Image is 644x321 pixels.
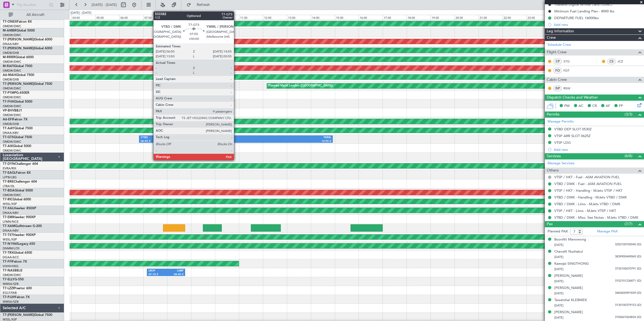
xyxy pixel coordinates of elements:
[615,291,641,295] span: 3460600491839 (ID)
[615,315,641,320] span: 3100601824834 (ID)
[615,267,641,271] span: 3730100670791 (ID)
[554,188,622,193] a: VTSP / HKT - Handling - MJets VTSP / HKT
[3,82,34,86] span: T7-[PERSON_NAME]
[554,298,587,303] div: Tawatchai KLEBMEK
[553,68,562,74] div: FO
[554,267,563,271] span: [DATE]
[3,242,18,246] span: T7-N1960
[407,15,431,20] div: 18:00
[3,207,14,210] span: T7-XAL
[184,1,216,9] button: Refresh
[3,136,14,139] span: T7-GTS
[3,162,38,166] a: T7-DYNChallenger 604
[503,15,527,20] div: 22:00
[625,221,632,227] span: (7/7)
[3,60,21,64] a: OMDW/DWC
[3,193,21,197] a: OMDW/DWC
[554,202,620,206] a: VTBD / DMK - Limo - MJets VTBD / DMK
[548,42,571,48] a: Schedule Crew
[548,229,568,234] label: Planned PAX
[192,3,215,7] span: Refresh
[3,20,17,23] span: T7-ONEX
[3,95,21,99] a: OMDW/DWC
[3,180,14,183] span: T7-BRE
[236,136,331,139] div: YMML
[554,243,563,247] span: [DATE]
[3,202,17,206] a: WSSL/XSP
[553,85,562,91] div: ISP
[554,261,589,267] div: Kaewjai SINGTHONG
[554,2,612,7] div: Thailand Digital Arrival Card (TDAC)
[547,153,561,159] span: Services
[3,29,35,32] a: M-AMBRGlobal 5000
[3,260,27,263] a: T7-FFIFalcon 7X
[554,291,563,295] span: [DATE]
[14,13,57,17] span: All Aircraft
[455,15,479,20] div: 20:00
[3,65,14,68] span: M-RAFI
[3,273,21,277] a: OMDW/DWC
[3,225,15,228] span: T7-XAM
[3,287,32,290] a: T7-LZZIPraetor 600
[3,145,13,148] span: T7-AIX
[3,74,16,77] span: A6-MAH
[3,113,21,117] a: OMDW/DWC
[3,260,12,263] span: T7-FFI
[606,103,610,109] span: AF
[143,15,167,20] div: 07:00
[3,296,15,299] span: T7-PJ29
[239,15,263,20] div: 11:00
[3,118,13,121] span: A6-EFI
[3,171,16,175] span: T7-EAGL
[383,15,407,20] div: 17:00
[148,269,166,273] div: LROP
[554,273,583,279] div: [PERSON_NAME]
[615,303,641,308] span: 3130100379153 (ID)
[3,91,16,95] span: T7-P1MP
[3,33,21,37] a: OMDW/DWC
[547,49,567,55] span: Flight Crew
[3,238,17,242] a: WSSL/XSP
[547,168,559,174] span: Others
[554,9,614,13] div: Minimum Fuel Landing Plan - 8000 lbs
[615,254,641,259] span: 3839900449069 (ID)
[579,103,583,109] span: AC
[3,136,32,139] a: T7-GTSGlobal 7500
[554,279,563,283] span: [DATE]
[3,229,19,233] a: DNAA/ABV
[6,11,58,19] button: All Aircraft
[3,180,37,183] a: T7-BREChallenger 604
[3,233,36,237] a: T7-TSTHawker 900XP
[16,1,47,9] input: Trip Number
[554,127,592,131] div: VTBD DEP SLOT 0530Z
[95,15,119,20] div: 05:00
[71,15,95,20] div: 04:00
[3,51,19,55] a: OMDB/DXB
[3,225,42,228] a: T7-XAMGulfstream G-200
[3,100,32,103] a: T7-FHXGlobal 5000
[3,162,15,166] span: T7-DYN
[554,316,563,320] span: [DATE]
[335,15,359,20] div: 15:00
[3,282,19,286] a: WMSA/SZB
[3,149,21,153] a: OMDW/DWC
[71,11,91,15] div: [DATE] - [DATE]
[3,38,34,41] span: T7-[PERSON_NAME]
[547,28,574,34] span: Leg Information
[3,255,19,259] a: DGAA/ACC
[119,15,143,20] div: 06:00
[554,147,641,152] div: Add new
[547,95,598,101] span: Dispatch Checks and Weather
[554,303,563,308] span: [DATE]
[554,208,616,213] a: VTSP / HKT - Limo - MJets VTSP / HKT
[607,58,616,64] div: CS
[3,242,35,246] a: T7-N1960Legacy 650
[3,122,19,126] a: OMDB/DXB
[3,38,52,41] a: T7-[PERSON_NAME]Global 6000
[547,221,553,227] span: Pax
[166,269,183,273] div: LHBP
[3,198,13,201] span: T7-RIC
[141,139,236,143] div: 06:50 Z
[3,47,34,50] span: T7-[PERSON_NAME]
[3,269,15,272] span: T7-NAS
